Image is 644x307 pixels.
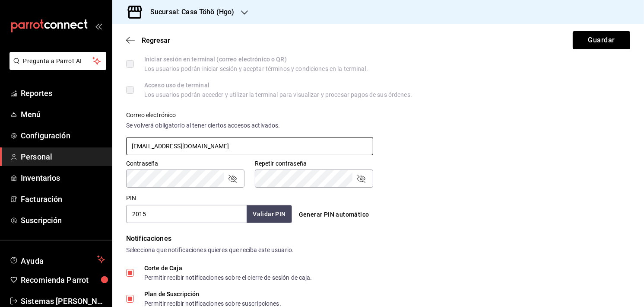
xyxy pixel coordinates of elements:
span: Regresar [142,36,170,45]
span: Recomienda Parrot [21,274,105,286]
span: Suscripción [21,214,105,226]
a: Pregunta a Parrot AI [6,63,106,72]
div: Permitir recibir notificaciones sobre suscripciones. [144,301,281,307]
span: Configuración [21,130,105,141]
span: Pregunta a Parrot AI [23,57,93,66]
button: Generar PIN automático [295,207,373,223]
div: Iniciar sesión en terminal (correo electrónico o QR) [144,56,368,62]
span: Facturación [21,193,105,205]
button: passwordField [227,173,238,184]
span: Inventarios [21,172,105,184]
span: Menú [21,109,105,120]
button: open_drawer_menu [95,22,102,29]
button: Regresar [126,36,170,45]
span: Ayuda [21,254,94,265]
label: Correo electrónico [126,112,373,118]
label: Repetir contraseña [255,161,373,167]
span: Personal [21,151,105,163]
div: Permitir recibir notificaciones sobre el cierre de sesión de caja. [144,275,312,281]
span: Reportes [21,87,105,99]
input: 3 a 6 dígitos [126,205,247,223]
button: Validar PIN [247,205,292,223]
div: Se volverá obligatorio al tener ciertos accesos activados. [126,121,373,130]
h3: Sucursal: Casa Töhö (Hgo) [143,7,234,17]
div: Selecciona que notificaciones quieres que reciba este usuario. [126,246,630,255]
div: Notificaciones [126,233,630,244]
div: Los usuarios podrán acceder y utilizar la terminal para visualizar y procesar pagos de sus órdenes. [144,92,412,98]
div: Plan de Suscripción [144,291,281,297]
label: Contraseña [126,161,244,167]
button: passwordField [356,173,366,184]
button: Guardar [573,31,630,49]
label: PIN [126,195,136,201]
span: Sistemas [PERSON_NAME] [21,295,105,307]
div: Corte de Caja [144,265,312,271]
button: Pregunta a Parrot AI [10,52,106,70]
div: Los usuarios podrán iniciar sesión y aceptar términos y condiciones en la terminal. [144,66,368,72]
div: Acceso uso de terminal [144,82,412,88]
